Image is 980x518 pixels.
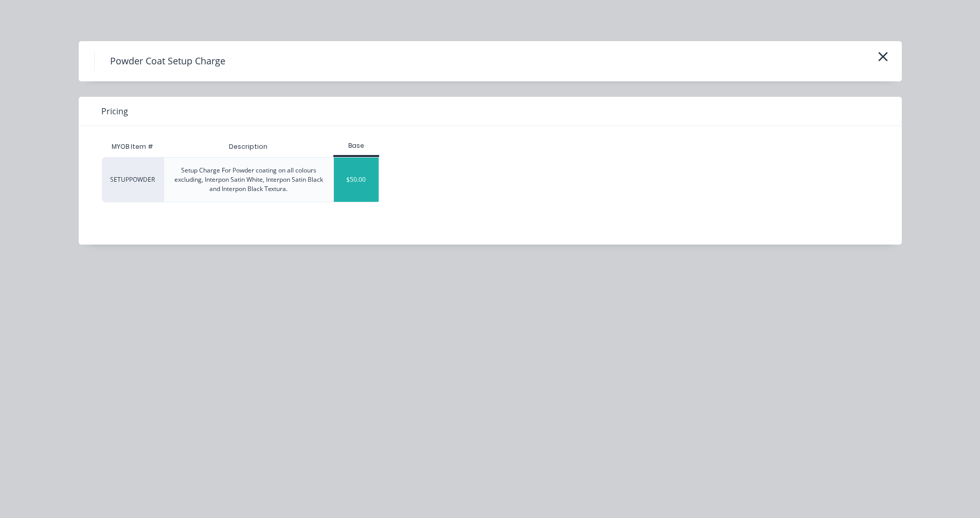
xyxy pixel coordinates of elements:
div: Base [333,141,379,150]
div: MYOB Item # [102,136,164,157]
div: SETUPPOWDER [102,157,164,202]
div: Description [221,134,276,160]
span: Pricing [101,105,128,117]
h4: Powder Coat Setup Charge [94,51,241,71]
div: Setup Charge For Powder coating on all colours excluding, Interpon Satin White, Interpon Satin Bl... [172,166,325,194]
div: $50.00 [334,158,379,202]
